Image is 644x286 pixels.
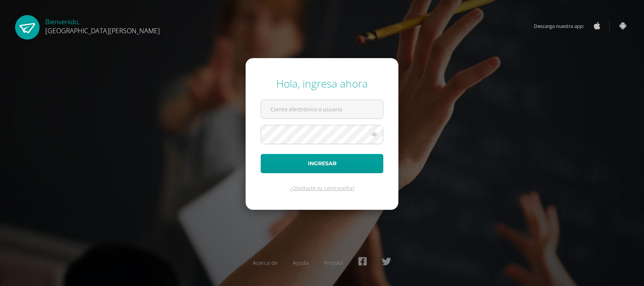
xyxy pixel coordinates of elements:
[253,259,278,266] a: Acerca de
[45,26,160,35] span: [GEOGRAPHIC_DATA][PERSON_NAME]
[324,259,343,266] a: Presskit
[290,185,355,192] a: ¿Olvidaste tu contraseña?
[45,15,160,35] div: Bienvenido,
[261,76,383,91] div: Hola, ingresa ahora
[261,154,383,173] button: Ingresar
[261,100,383,118] input: Correo electrónico o usuario
[534,19,592,33] span: Descarga nuestra app:
[293,259,309,266] a: Ayuda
